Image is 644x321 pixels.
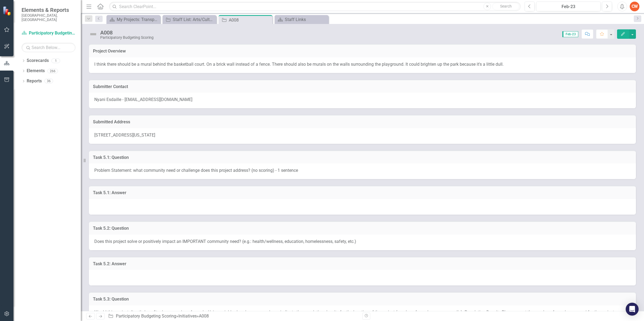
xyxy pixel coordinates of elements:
span: Search [500,4,512,8]
div: Open Intercom Messenger [626,303,639,316]
a: Participatory Budgeting Scoring [116,313,176,319]
a: Reports [27,78,42,84]
span: [STREET_ADDRESS][US_STATE] [94,132,155,138]
div: A008 [199,313,209,319]
a: Staff List: Arts/Culture [164,16,215,23]
div: Staff List: Arts/Culture [173,16,215,23]
a: Staff Links [276,16,327,23]
input: Search Below... [22,43,75,52]
h3: Task 5.2: Answer [93,261,632,266]
div: Participatory Budgeting Scoring [100,36,154,40]
span: Feb-23 [562,31,578,37]
img: ClearPoint Strategy [3,6,12,16]
div: A008 [229,17,271,23]
span: Elements & Reports [22,7,75,13]
h3: Task 5.1: Answer [93,190,632,195]
div: A008 [100,30,154,36]
p: I think there should be a mural behind the basketball court. On a brick wall instead of a fence. ... [94,61,631,68]
span: Problem Statement: what community need or challenge does this project address? (no scoring) - 1 s... [94,168,298,173]
button: CW [630,2,639,11]
span: Does this project solve or positively impact an IMPORTANT community need? (e.g.: health/wellness,... [94,239,356,244]
input: Search ClearPoint... [109,2,521,11]
div: Feb-23 [538,4,599,10]
h3: Submitter Contact [93,84,632,89]
h3: Task 5.3: Question [93,297,632,302]
img: Not Defined [89,30,98,39]
a: My Projects: Transportation [108,16,159,23]
h3: Task 5.2: Question [93,226,632,231]
a: Elements [27,68,45,74]
div: My Projects: Transportation [117,16,159,23]
a: Scorecards [27,58,49,64]
button: Search [492,3,519,10]
small: [GEOGRAPHIC_DATA], [GEOGRAPHIC_DATA] [22,13,75,22]
div: 36 [44,79,53,83]
div: Staff Links [285,16,327,23]
a: Initiatives [178,313,197,319]
span: Would this project directly benefit a large number of people: Using neighborhood compass, please ... [94,310,614,321]
div: 266 [47,69,58,73]
h3: Task 5.1: Question [93,155,632,160]
a: Participatory Budgeting Scoring [22,30,75,36]
button: Feb-23 [536,2,601,11]
div: 1 [51,58,60,63]
span: Nyani Esdaille - [EMAIL_ADDRESS][DOMAIN_NAME] [94,97,192,102]
h3: Submitted Address [93,120,632,124]
div: » » [108,313,358,319]
h3: Project Overview [93,49,632,54]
